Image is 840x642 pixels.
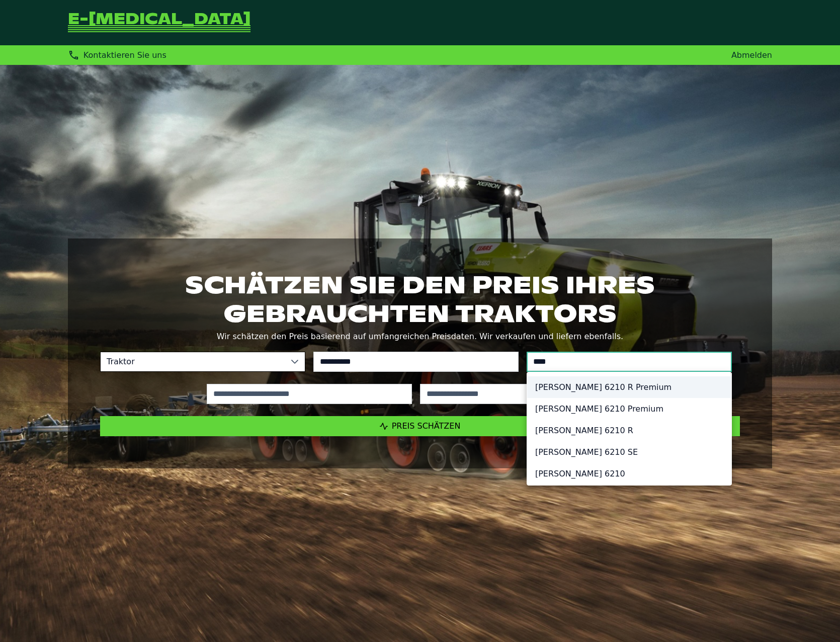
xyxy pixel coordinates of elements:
[392,421,461,431] span: Preis schätzen
[527,420,731,441] li: [PERSON_NAME] 6210 R
[527,376,731,398] li: [PERSON_NAME] 6210 R Premium
[527,441,731,463] li: [PERSON_NAME] 6210 SE
[100,416,740,436] button: Preis schätzen
[731,50,772,60] a: Abmelden
[100,271,740,327] h1: Schätzen Sie den Preis Ihres gebrauchten Traktors
[527,398,731,420] li: [PERSON_NAME] 6210 Premium
[527,463,731,485] li: [PERSON_NAME] 6210
[83,50,166,60] span: Kontaktieren Sie uns
[100,330,740,344] p: Wir schätzen den Preis basierend auf umfangreichen Preisdaten. Wir verkaufen und liefern ebenfalls.
[68,12,250,33] a: Zurück zur Startseite
[527,372,731,489] ul: Option List
[68,49,166,61] div: Kontaktieren Sie uns
[101,352,285,371] span: Traktor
